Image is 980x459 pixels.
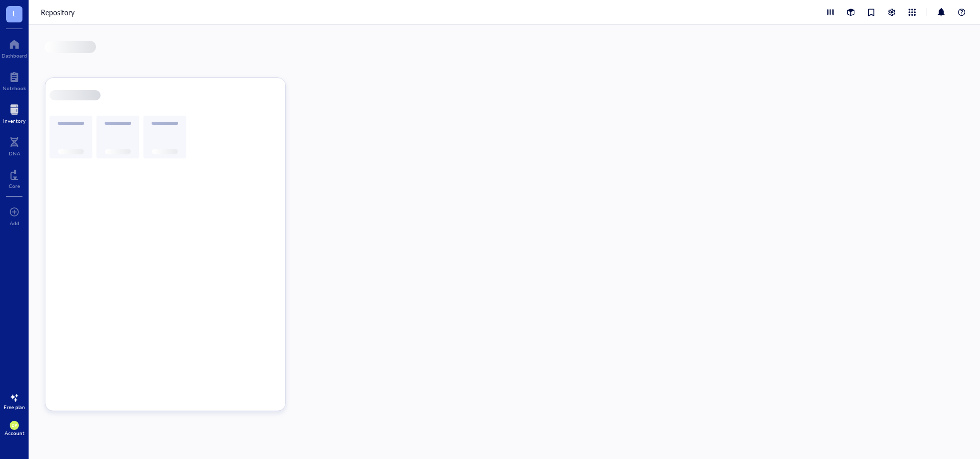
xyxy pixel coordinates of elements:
a: DNA [9,134,20,156]
a: Inventory [3,101,26,124]
a: Dashboard [2,36,27,59]
a: Notebook [3,69,26,91]
div: Add [10,220,19,226]
div: Core [9,183,20,189]
div: Inventory [3,118,26,124]
div: Account [5,430,24,436]
a: Core [9,167,20,189]
a: Repository [41,7,77,18]
div: Dashboard [2,52,27,59]
div: Free plan [4,404,25,410]
div: Notebook [3,85,26,91]
span: DP [12,423,17,428]
div: DNA [9,150,20,156]
span: L [12,7,16,19]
